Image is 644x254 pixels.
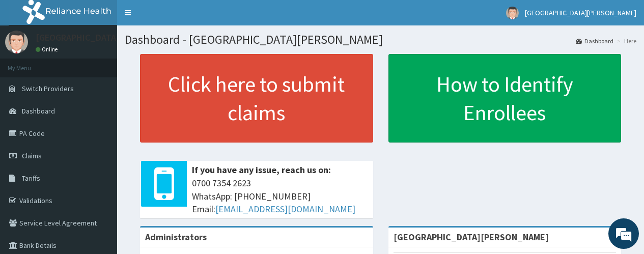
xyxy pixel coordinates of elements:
a: [EMAIL_ADDRESS][DOMAIN_NAME] [215,203,355,215]
img: User Image [506,7,519,19]
b: If you have any issue, reach us on: [192,164,331,176]
a: How to Identify Enrollees [388,54,622,143]
span: 0700 7354 2623 WhatsApp: [PHONE_NUMBER] Email: [192,177,368,216]
span: Claims [22,151,42,160]
h1: Dashboard - [GEOGRAPHIC_DATA][PERSON_NAME] [125,33,636,46]
span: Dashboard [22,106,55,116]
li: Here [614,37,636,45]
a: Dashboard [576,37,613,45]
b: Administrators [145,231,207,243]
span: [GEOGRAPHIC_DATA][PERSON_NAME] [525,8,636,17]
p: [GEOGRAPHIC_DATA][PERSON_NAME] [36,33,186,42]
a: Online [36,46,60,53]
img: User Image [5,31,28,53]
span: Switch Providers [22,84,74,93]
a: Click here to submit claims [140,54,373,143]
strong: [GEOGRAPHIC_DATA][PERSON_NAME] [394,231,549,243]
span: Tariffs [22,174,40,183]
